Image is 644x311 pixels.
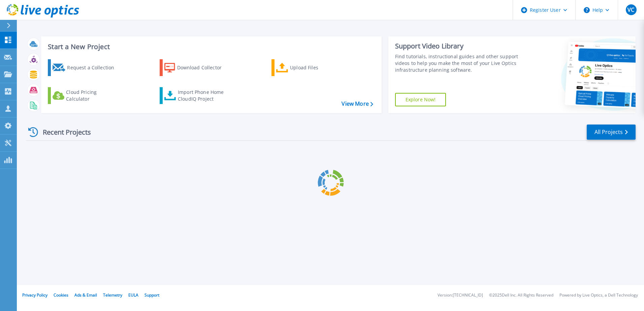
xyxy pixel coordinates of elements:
li: Powered by Live Optics, a Dell Technology [559,293,638,298]
a: Privacy Policy [22,292,47,298]
a: View More [342,101,373,107]
a: Cookies [54,292,68,298]
a: Cloud Pricing Calculator [48,87,123,104]
a: Telemetry [103,292,122,298]
div: Find tutorials, instructional guides and other support videos to help you make the most of your L... [395,53,521,73]
div: Download Collector [177,61,231,74]
li: © 2025 Dell Inc. All Rights Reserved [489,293,553,298]
h3: Start a New Project [48,43,373,50]
div: Cloud Pricing Calculator [66,89,120,102]
div: Request a Collection [67,61,121,74]
a: Explore Now! [395,93,446,106]
a: Request a Collection [48,59,123,76]
div: Import Phone Home CloudIQ Project [178,89,230,102]
div: Recent Projects [26,124,100,140]
span: VC [627,7,634,12]
a: Ads & Email [74,292,97,298]
li: Version: [TECHNICAL_ID] [438,293,483,298]
div: Support Video Library [395,42,521,50]
a: EULA [128,292,138,298]
a: All Projects [587,125,636,140]
a: Support [144,292,159,298]
a: Upload Files [271,59,347,76]
div: Upload Files [290,61,344,74]
a: Download Collector [160,59,235,76]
